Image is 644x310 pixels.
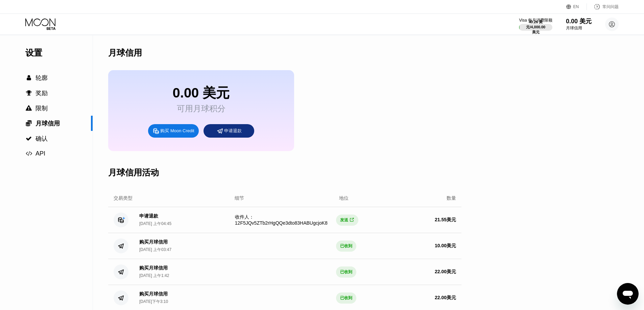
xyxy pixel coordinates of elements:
div:  [25,150,32,157]
font: [DATE] 上午1:42 [139,273,169,278]
font: 22.00 [435,269,447,274]
div: 购买 Moon Credit [148,124,199,138]
div:  [25,136,32,142]
font:  [26,105,32,111]
font: 美元 [447,217,456,222]
font: 40.26 美元 [526,20,543,29]
font: 申请退款 [139,213,158,219]
font: 月球信用活动 [108,168,159,177]
font: 数量 [447,195,456,201]
font: 限制 [35,105,48,112]
font: EN [573,4,579,9]
font:  [27,75,31,81]
font: 美元 [447,269,456,274]
font: 购买月球信用 [139,265,168,271]
div: 常问问题 [587,3,619,10]
font:  [350,218,354,222]
div:  [350,218,354,223]
font: API [35,150,45,157]
font: 收件人：12F5JQv5ZTb2rHgQQe3dto83HABUgcjoK8 [235,214,328,226]
div:  [25,120,32,126]
font: 22.00 [435,295,447,300]
div: 0.00 美元月球信用 [566,17,592,31]
font: 0.00 美元 [173,85,230,100]
font: [DATE] 上午03:47 [139,247,171,252]
iframe: 启动消息传送窗口的按钮 [617,283,639,305]
font: Visa 每月消费限额 [519,18,552,23]
font: 可用月球积分 [177,104,225,113]
font:  [26,150,32,157]
font:  [26,120,32,126]
div: 申请退款 [204,124,254,138]
font: 月球信用 [35,120,60,127]
font: 月球信用 [108,48,142,57]
font: 轮廓 [35,75,48,81]
font:  [26,90,32,96]
div: Visa 每月消费限额40.26 美元/4,000.00 美元 [519,18,552,31]
font: / [530,25,531,29]
font: 奖励 [35,90,48,96]
font: 地位 [339,195,349,201]
font: 购买月球信用 [139,239,168,245]
div:  [25,90,32,96]
font: 月球信用 [566,26,582,30]
font: 已收到 [340,244,352,248]
div:  [25,75,32,81]
font: 申请退款 [224,128,242,133]
font: 细节 [235,195,244,201]
font: 4,000.00 美元 [531,25,546,34]
font: 购买月球信用 [139,291,168,297]
font: 美元 [447,295,456,300]
font: 发送 [340,218,348,222]
font: 设置 [25,48,42,57]
font: 购买 Moon Credit [160,128,194,133]
div: EN [566,3,587,10]
font:  [26,136,32,142]
font: 常问问题 [602,4,619,9]
font: 21.55 [435,217,447,222]
font: 美元 [447,243,456,248]
font: [DATE] 上午04:45 [139,221,171,226]
font: 0.00 美元 [566,18,592,25]
div:  [25,105,32,111]
font: 已收到 [340,295,352,300]
font: 已收到 [340,270,352,274]
font: 交易类型 [114,195,133,201]
font: 10.00 [435,243,447,248]
font: 确认 [35,135,48,142]
font: [DATE]下午3:10 [139,299,168,304]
